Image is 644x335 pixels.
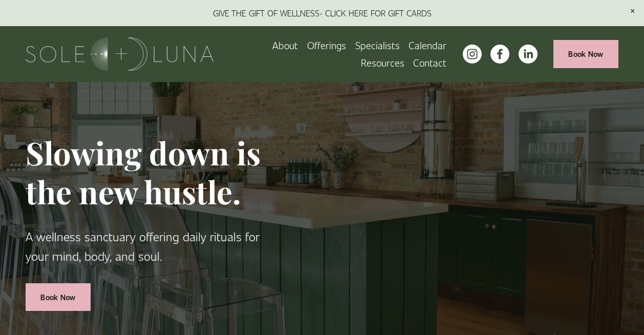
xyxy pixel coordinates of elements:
[26,133,270,211] h1: Slowing down is the new hustle.
[26,37,213,71] img: Sole + Luna
[553,40,618,68] a: Book Now
[490,45,509,64] a: facebook-unauth
[272,36,298,54] a: About
[26,283,90,311] a: Book Now
[361,55,404,70] span: Resources
[409,36,446,54] a: Calendar
[307,36,346,54] a: folder dropdown
[26,227,270,265] p: A wellness sanctuary offering daily rituals for your mind, body, and soul.
[519,45,538,64] a: LinkedIn
[355,36,400,54] a: Specialists
[463,45,482,64] a: instagram-unauth
[361,54,404,71] a: folder dropdown
[307,37,346,53] span: Offerings
[413,54,446,71] a: Contact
